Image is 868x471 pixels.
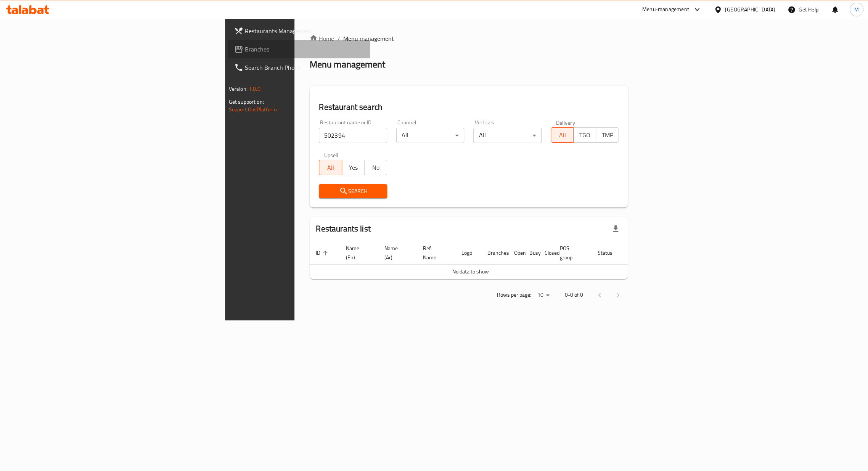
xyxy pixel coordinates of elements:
span: Restaurants Management [245,26,364,35]
a: Branches [228,40,370,58]
button: Search [319,184,387,198]
button: No [364,160,387,175]
span: Version: [229,84,248,94]
p: Rows per page: [497,290,531,300]
button: All [551,127,574,143]
span: Ref. Name [423,244,446,262]
h2: Restaurants list [316,223,370,235]
span: All [322,162,339,173]
span: Yes [345,162,362,173]
span: All [554,130,571,141]
button: TGO [573,127,596,143]
th: Open [508,241,523,265]
span: TGO [577,130,593,141]
div: Menu-management [642,5,689,14]
span: POS group [559,244,582,262]
th: Closed [538,241,553,265]
span: Get support on: [229,97,264,107]
span: Status [597,248,622,257]
span: Name (Ar) [384,244,407,262]
span: Branches [245,45,364,54]
div: [GEOGRAPHIC_DATA] [725,5,775,14]
input: Search for restaurant name or ID.. [319,128,387,143]
span: TMP [599,130,616,141]
span: No [368,162,384,173]
nav: breadcrumb [310,34,628,43]
div: All [396,128,465,143]
th: Branches [481,241,508,265]
p: 0-0 of 0 [564,290,583,300]
button: TMP [596,127,619,143]
span: 1.0.0 [249,84,260,94]
div: Rows per page: [534,289,552,301]
span: Search Branch Phone [245,63,364,72]
span: No data to show [452,267,489,276]
span: Search [325,186,381,196]
table: enhanced table [310,241,657,279]
label: Delivery [556,120,575,125]
span: ID [316,248,330,257]
div: All [473,128,542,143]
a: Restaurants Management [228,22,370,40]
a: Search Branch Phone [228,58,370,77]
span: Name (En) [346,244,369,262]
th: Busy [523,241,538,265]
button: Yes [342,160,365,175]
a: Support.OpsPlatform [229,104,277,114]
th: Logo [455,241,481,265]
span: M [854,5,859,14]
h2: Restaurant search [319,101,619,113]
button: All [319,160,342,175]
label: Upsell [324,152,338,158]
div: Export file [606,220,625,238]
